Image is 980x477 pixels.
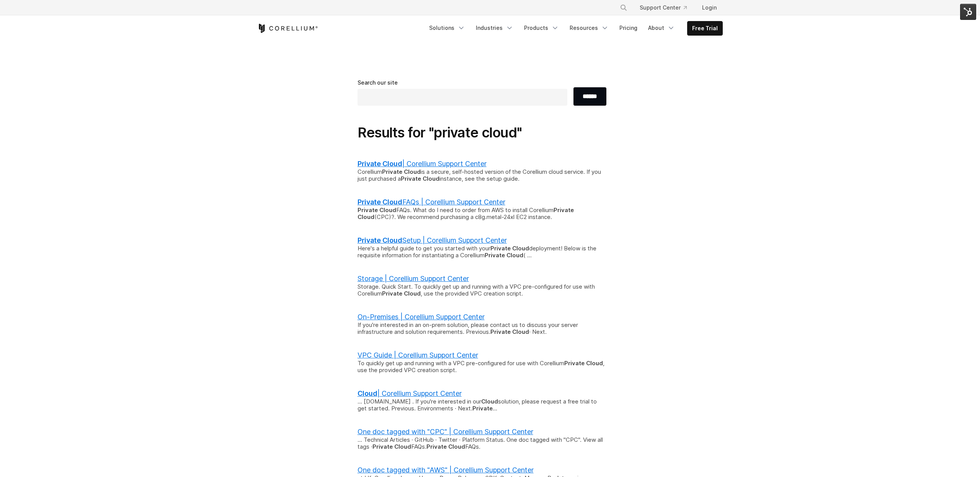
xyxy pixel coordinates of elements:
[471,21,518,35] a: Industries
[485,252,523,259] b: Private Cloud
[358,360,606,374] div: To quickly get up and running with a VPC pre-configured for use with Corellium , use the provided...
[615,21,642,35] a: Pricing
[358,274,469,283] a: Storage | Corellium Support Center
[358,198,402,206] b: Private Cloud
[564,359,603,367] b: Private Cloud
[358,313,485,321] a: On-Premises | Corellium Support Center
[617,1,630,15] button: Search
[358,79,398,86] span: Search our site
[358,436,606,451] div: ... Technical Articles · GitHub · Twitter · Platform Status. One doc tagged with "CPC". View all ...
[696,1,723,15] a: Login
[358,351,478,359] a: VPC Guide | Corellium Support Center
[358,428,533,436] a: One doc tagged with "CPC" | Corellium Support Center
[426,443,465,450] b: Private Cloud
[358,322,606,336] div: If you're interested in an on-prem solution, please contact us to discuss your server infrastruct...
[401,175,439,182] b: Private Cloud
[481,398,498,405] b: Cloud
[425,21,470,35] a: Solutions
[358,168,606,183] div: Corellium is a secure, self-hosted version of the Corellium cloud service. If you just purchased ...
[358,160,402,168] b: Private Cloud
[358,389,462,397] a: Cloud| Corellium Support Center
[257,24,318,33] a: Corellium Home
[358,160,487,168] a: Private Cloud| Corellium Support Center
[490,328,529,335] b: Private Cloud
[358,124,623,141] h1: Results for "private cloud"
[565,21,613,35] a: Resources
[358,283,606,298] div: Storage. Quick Start​. To quickly get up and running with a VPC pre-configured for use with Corel...
[634,1,693,15] a: Support Center
[358,206,396,214] b: Private Cloud
[358,236,402,244] b: Private Cloud
[358,389,377,397] b: Cloud
[372,443,411,450] b: Private Cloud
[358,198,505,206] a: Private CloudFAQs | Corellium Support Center
[358,245,606,260] div: Here's a helpful guide to get you started with your deployment! Below is the requisite informatio...
[382,168,421,175] b: Private Cloud
[358,398,606,413] div: ... [DOMAIN_NAME] . If you're interested in our solution, please request a free trial to get star...
[490,245,529,252] b: Private Cloud
[688,21,722,35] a: Free Trial
[425,21,723,36] div: Navigation Menu
[644,21,679,35] a: About
[358,207,606,221] div: FAQs. What do I need to order from AWS to install Corellium (CPC)?​. We recommend purchasing a c8...
[358,466,534,474] a: One doc tagged with "AWS" | Corellium Support Center
[519,21,563,35] a: Products
[382,290,421,297] b: Private Cloud
[358,206,574,221] b: Private Cloud
[472,405,493,412] b: Private
[358,236,507,244] a: Private CloudSetup | Corellium Support Center
[960,4,976,20] img: HubSpot Tools Menu Toggle
[611,1,723,15] div: Navigation Menu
